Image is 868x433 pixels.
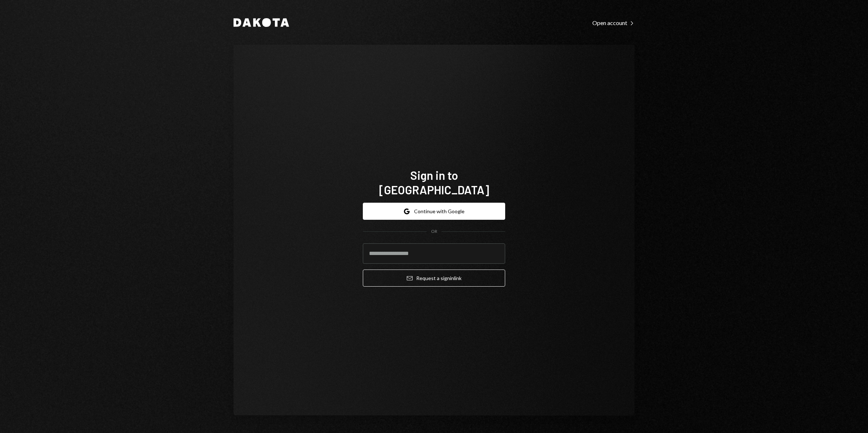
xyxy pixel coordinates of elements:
button: Continue with Google [363,203,505,220]
div: OR [431,228,437,235]
a: Open account [592,19,634,27]
button: Request a signinlink [363,270,505,287]
h1: Sign in to [GEOGRAPHIC_DATA] [363,168,505,197]
div: Open account [592,19,634,27]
